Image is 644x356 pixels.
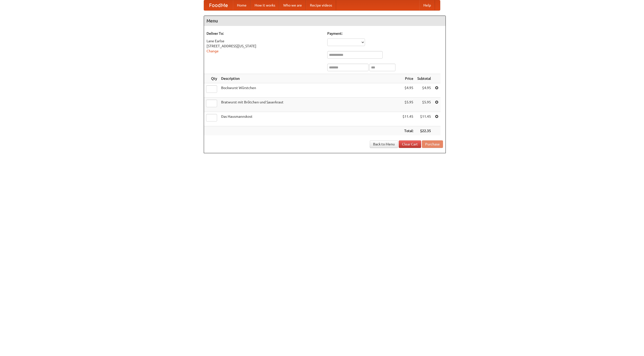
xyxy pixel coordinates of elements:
[207,44,322,49] div: [STREET_ADDRESS][US_STATE]
[279,0,306,10] a: Who we are
[327,31,443,36] h5: Payment:
[219,74,400,83] th: Description
[415,83,433,98] td: $4.95
[415,126,433,136] th: $22.35
[207,31,322,36] h5: Deliver To:
[233,0,251,10] a: Home
[400,74,415,83] th: Price
[219,83,400,98] td: Bockwurst Würstchen
[204,0,233,10] a: FoodMe
[219,112,400,126] td: Das Hausmannskost
[207,49,219,53] a: Change
[422,140,443,148] button: Purchase
[400,83,415,98] td: $4.95
[399,140,421,148] a: Clear Cart
[204,74,219,83] th: Qty
[204,16,446,26] h4: Menu
[219,98,400,112] td: Bratwurst mit Brötchen und Sauerkraut
[400,112,415,126] td: $11.45
[370,140,398,148] a: Back to Menu
[306,0,336,10] a: Recipe videos
[400,126,415,136] th: Total:
[415,98,433,112] td: $5.95
[419,0,435,10] a: Help
[415,112,433,126] td: $11.45
[207,38,322,44] div: Lane Earlse
[415,74,433,83] th: Subtotal
[400,98,415,112] td: $5.95
[251,0,279,10] a: How it works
